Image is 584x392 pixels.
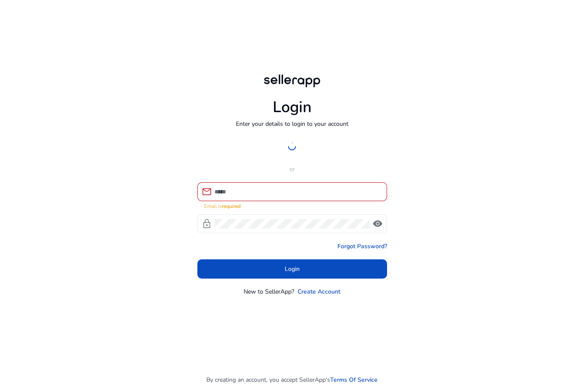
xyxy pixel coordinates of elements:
mat-error: Email is [204,201,380,210]
span: visibility [372,219,383,229]
span: Login [285,264,300,273]
button: Login [197,259,387,279]
strong: required [222,203,241,210]
a: Forgot Password? [337,242,387,251]
a: Create Account [298,287,340,296]
h1: Login [273,98,312,116]
span: lock [202,219,212,229]
p: New to SellerApp? [244,287,294,296]
p: Enter your details to login to your account [236,119,349,128]
a: Terms Of Service [330,375,378,384]
span: mail [202,187,212,197]
p: or [197,165,387,174]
